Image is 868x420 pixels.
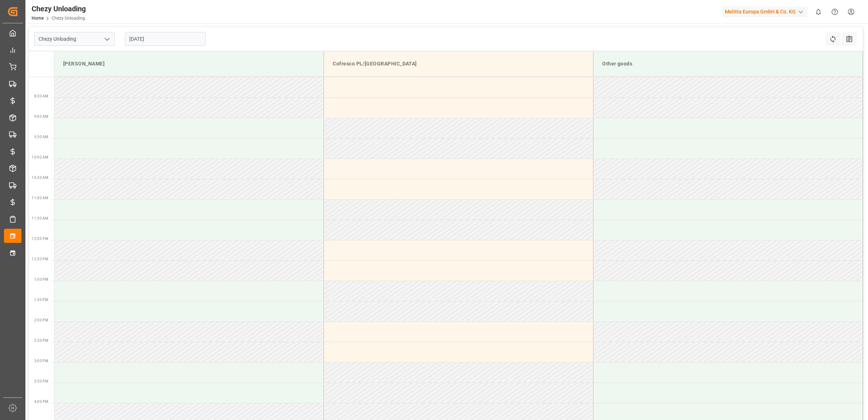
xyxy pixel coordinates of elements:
[722,5,810,19] button: Melitta Europa GmbH & Co. KG
[32,16,44,21] a: Home
[722,7,807,17] div: Melitta Europa GmbH & Co. KG
[34,32,115,46] input: Type to search/select
[32,196,48,200] span: 11:00 AM
[32,176,48,180] span: 10:30 AM
[32,257,48,261] span: 12:30 PM
[330,57,587,71] div: Cofresco PL/[GEOGRAPHIC_DATA]
[60,57,318,71] div: [PERSON_NAME]
[827,4,843,20] button: Help Center
[34,339,48,343] span: 2:30 PM
[125,32,206,46] input: DD.MM.YYYY
[34,277,48,281] span: 1:00 PM
[34,318,48,322] span: 2:00 PM
[32,155,48,159] span: 10:00 AM
[34,115,48,119] span: 9:00 AM
[34,94,48,98] span: 8:30 AM
[599,57,857,71] div: Other goods
[34,298,48,302] span: 1:30 PM
[810,4,827,20] button: show 0 new notifications
[34,379,48,383] span: 3:30 PM
[34,400,48,404] span: 4:00 PM
[32,216,48,220] span: 11:30 AM
[34,359,48,363] span: 3:00 PM
[34,135,48,139] span: 9:30 AM
[101,33,112,45] button: open menu
[32,3,86,14] div: Chezy Unloading
[32,237,48,241] span: 12:00 PM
